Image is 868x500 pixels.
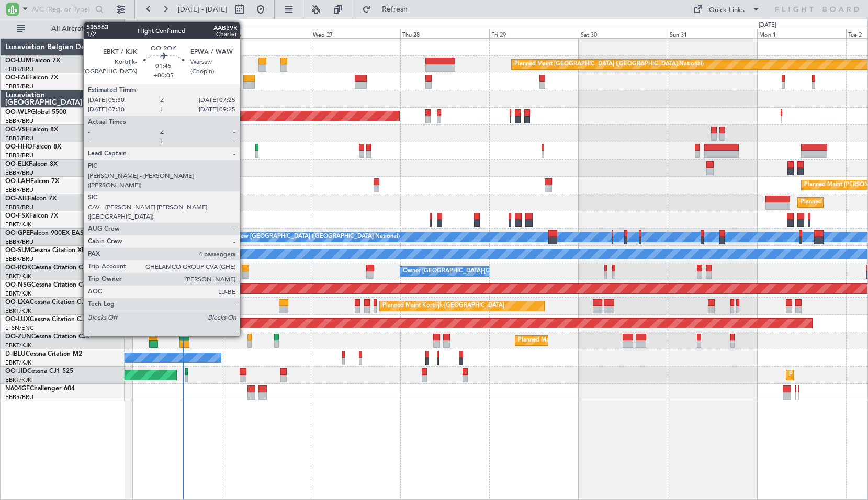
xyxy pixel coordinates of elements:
[514,56,704,72] div: Planned Maint [GEOGRAPHIC_DATA] ([GEOGRAPHIC_DATA] National)
[382,298,504,314] div: Planned Maint Kortrijk-[GEOGRAPHIC_DATA]
[5,213,29,219] span: OO-FSX
[127,21,144,30] div: [DATE]
[5,109,31,116] span: OO-WLP
[5,161,29,167] span: OO-ELK
[5,169,33,177] a: EBBR/BRU
[5,203,33,211] a: EBBR/BRU
[5,230,92,236] a: OO-GPEFalcon 900EX EASy II
[5,290,31,298] a: EBKT/KJK
[5,134,33,142] a: EBBR/BRU
[27,25,110,32] span: All Aircraft
[132,29,221,38] div: Mon 25
[5,299,30,305] span: OO-LXA
[5,376,31,384] a: EBKT/KJK
[5,359,31,367] a: EBKT/KJK
[311,29,400,38] div: Wed 27
[5,213,58,219] a: OO-FSXFalcon 7X
[403,264,544,279] div: Owner [GEOGRAPHIC_DATA]-[GEOGRAPHIC_DATA]
[518,333,640,348] div: Planned Maint Kortrijk-[GEOGRAPHIC_DATA]
[5,161,58,167] a: OO-ELKFalcon 8X
[5,272,31,280] a: EBKT/KJK
[5,368,73,374] a: OO-JIDCessna CJ1 525
[400,29,489,38] div: Thu 28
[5,178,59,185] a: OO-LAHFalcon 7X
[5,75,58,81] a: OO-FAEFalcon 7X
[5,342,31,349] a: EBKT/KJK
[5,144,32,150] span: OO-HHO
[5,65,33,73] a: EBBR/BRU
[5,186,33,194] a: EBBR/BRU
[688,1,765,18] button: Quick Links
[5,83,33,90] a: EBBR/BRU
[5,351,26,357] span: D-IBLU
[5,117,33,125] a: EBBR/BRU
[222,29,311,38] div: Tue 26
[5,385,30,392] span: N604GF
[668,29,757,38] div: Sun 31
[32,2,92,17] input: A/C (Reg. or Type)
[5,127,58,133] a: OO-VSFFalcon 8X
[5,58,31,64] span: OO-LUM
[759,21,776,30] div: [DATE]
[5,265,89,271] a: OO-ROKCessna Citation CJ4
[579,29,668,38] div: Sat 30
[5,334,31,340] span: OO-ZUN
[5,385,75,392] a: N604GFChallenger 604
[5,307,31,315] a: EBKT/KJK
[357,1,420,18] button: Refresh
[5,221,31,229] a: EBKT/KJK
[5,58,60,64] a: OO-LUMFalcon 7X
[178,5,227,14] span: [DATE] - [DATE]
[5,247,88,254] a: OO-SLMCessna Citation XLS
[5,127,29,133] span: OO-VSF
[5,196,28,202] span: OO-AIE
[5,282,89,288] a: OO-NSGCessna Citation CJ4
[5,152,33,160] a: EBBR/BRU
[373,6,417,13] span: Refresh
[5,299,88,305] a: OO-LXACessna Citation CJ4
[489,29,578,38] div: Fri 29
[5,316,88,323] a: OO-LUXCessna Citation CJ4
[12,20,114,37] button: All Aircraft
[5,144,61,150] a: OO-HHOFalcon 8X
[5,178,30,185] span: OO-LAH
[5,393,33,401] a: EBBR/BRU
[5,282,31,288] span: OO-NSG
[224,229,400,245] div: No Crew [GEOGRAPHIC_DATA] ([GEOGRAPHIC_DATA] National)
[5,75,29,81] span: OO-FAE
[135,264,178,279] div: A/C Unavailable
[5,247,30,254] span: OO-SLM
[757,29,846,38] div: Mon 1
[5,255,33,263] a: EBBR/BRU
[709,5,745,16] div: Quick Links
[5,334,89,340] a: OO-ZUNCessna Citation CJ4
[5,316,30,323] span: OO-LUX
[5,324,34,332] a: LFSN/ENC
[5,196,57,202] a: OO-AIEFalcon 7X
[5,265,31,271] span: OO-ROK
[5,109,66,116] a: OO-WLPGlobal 5500
[5,238,33,246] a: EBBR/BRU
[5,230,30,236] span: OO-GPE
[5,351,82,357] a: D-IBLUCessna Citation M2
[5,368,27,374] span: OO-JID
